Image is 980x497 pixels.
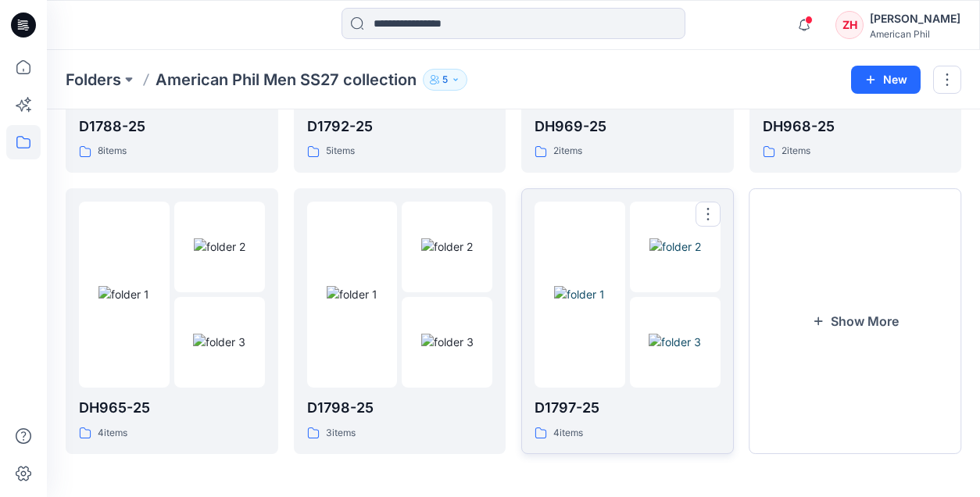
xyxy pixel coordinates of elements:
p: DH969-25 [535,116,721,138]
p: 5 items [326,143,355,159]
p: 3 items [326,425,356,442]
p: 4 items [553,425,583,442]
p: 2 items [553,143,582,159]
p: 8 items [98,143,127,159]
img: folder 2 [421,238,473,255]
p: D1788-25 [79,116,265,138]
p: D1797-25 [535,397,721,419]
p: D1798-25 [307,397,493,419]
p: DH965-25 [79,397,265,419]
p: 4 items [98,425,127,442]
a: folder 1folder 2folder 3D1798-253items [294,188,506,454]
a: folder 1folder 2folder 3D1797-254items [521,188,734,454]
div: ZH [835,11,864,39]
button: Show More [749,188,962,454]
button: 5 [423,69,467,91]
p: 2 items [781,143,810,159]
p: DH968-25 [763,116,949,138]
img: folder 2 [194,238,245,255]
img: folder 1 [327,286,377,302]
a: folder 1folder 2folder 3DH965-254items [66,188,278,454]
a: Folders [66,69,121,91]
p: American Phil Men SS27 collection [156,69,417,91]
p: D1792-25 [307,116,493,138]
div: American Phil [870,28,960,40]
img: folder 3 [193,334,245,350]
img: folder 3 [421,334,474,350]
img: folder 1 [554,286,605,302]
img: folder 1 [98,286,149,302]
div: [PERSON_NAME] [870,9,960,28]
img: folder 2 [649,238,701,255]
img: folder 3 [649,334,701,350]
p: 5 [442,71,448,88]
button: New [851,66,921,94]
